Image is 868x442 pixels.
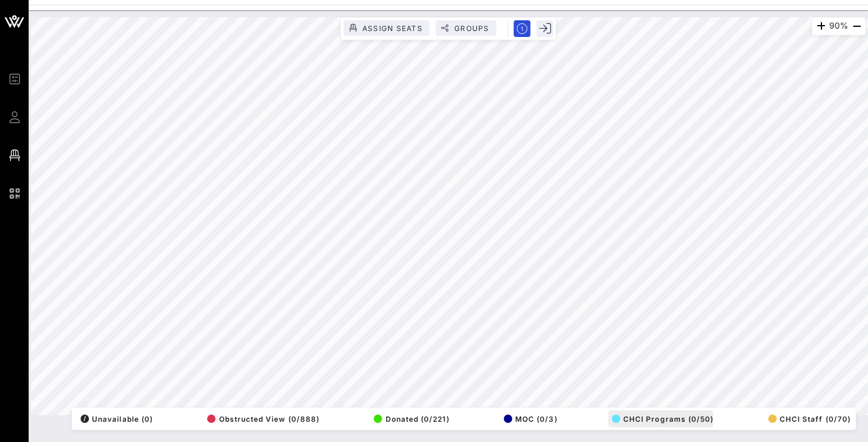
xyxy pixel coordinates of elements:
span: Groups [454,24,490,33]
button: Donated (0/221) [370,410,449,427]
button: Groups [436,20,497,36]
button: Assign Seats [344,20,430,36]
div: / [81,415,89,423]
button: /Unavailable (0) [77,410,153,427]
span: MOC (0/3) [504,415,558,424]
span: Unavailable (0) [81,415,153,424]
button: MOC (0/3) [500,410,558,427]
span: Assign Seats [362,24,423,33]
button: Obstructed View (0/888) [204,410,319,427]
button: CHCI Programs (0/50) [608,410,714,427]
div: 90% [812,17,866,35]
span: Donated (0/221) [374,415,449,424]
button: CHCI Staff (0/70) [765,410,851,427]
span: CHCI Staff (0/70) [768,415,851,424]
span: CHCI Programs (0/50) [612,415,714,424]
span: Obstructed View (0/888) [207,415,319,424]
